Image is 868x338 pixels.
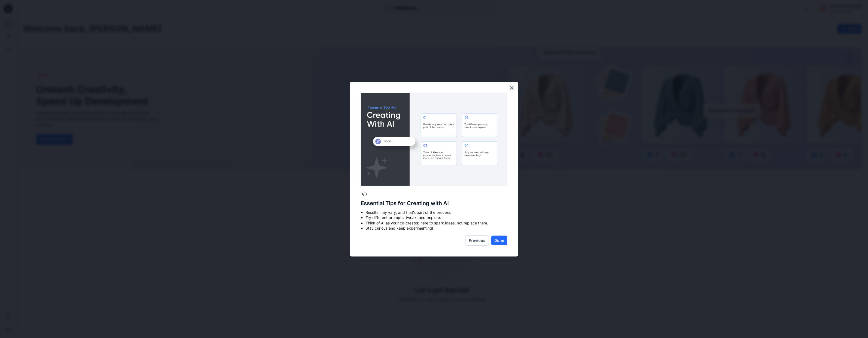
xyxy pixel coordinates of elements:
li: Stay curious and keep experimenting! [366,226,507,231]
li: Think of AI as your co-creator, here to spark ideas, not replace them. [366,220,507,226]
li: Results may vary, and that’s part of the process. [366,210,507,215]
h2: Essential Tips for Creating with AI [361,200,507,206]
p: 3/3 [361,191,507,197]
button: Previous [465,235,489,246]
li: Try different prompts, tweak, and explore. [366,215,507,220]
button: Close [509,83,514,92]
button: Done [491,236,507,245]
